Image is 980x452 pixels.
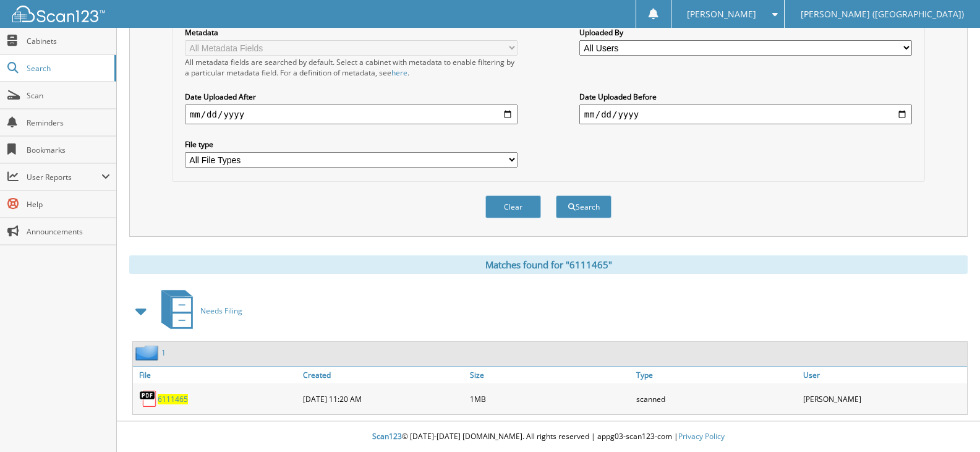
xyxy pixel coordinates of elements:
img: scan123-logo-white.svg [12,6,105,22]
div: scanned [633,386,800,411]
label: Date Uploaded After [185,92,518,102]
span: Scan [27,90,110,101]
span: Bookmarks [27,145,110,155]
a: Size [467,367,634,383]
label: Metadata [185,27,518,38]
span: User Reports [27,172,101,182]
div: [DATE] 11:20 AM [300,386,467,411]
span: Reminders [27,117,110,128]
div: [PERSON_NAME] [800,386,967,411]
span: [PERSON_NAME] ([GEOGRAPHIC_DATA]) [801,11,964,18]
button: Clear [485,195,541,218]
div: Matches found for "6111465" [129,255,968,274]
div: © [DATE]-[DATE] [DOMAIN_NAME]. All rights reserved | appg03-scan123-com | [117,422,980,452]
div: 1MB [467,386,634,411]
a: here [391,67,407,78]
div: All metadata fields are searched by default. Select a cabinet with metadata to enable filtering b... [185,57,518,78]
label: Uploaded By [579,27,912,38]
a: Privacy Policy [678,431,725,441]
a: File [133,367,300,383]
label: File type [185,139,518,150]
label: Date Uploaded Before [579,92,912,102]
a: 1 [161,348,166,358]
a: User [800,367,967,383]
span: Needs Filing [200,305,242,316]
span: Scan123 [372,431,402,441]
span: Announcements [27,226,110,237]
button: Search [556,195,611,218]
span: Search [27,63,108,74]
a: 6111465 [158,394,188,404]
input: end [579,104,912,124]
img: folder2.png [135,345,161,360]
img: PDF.png [139,390,158,408]
iframe: Chat Widget [918,393,980,452]
span: [PERSON_NAME] [687,11,756,18]
a: Type [633,367,800,383]
a: Created [300,367,467,383]
span: Help [27,199,110,210]
input: start [185,104,518,124]
span: Cabinets [27,36,110,46]
a: Needs Filing [154,286,242,335]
